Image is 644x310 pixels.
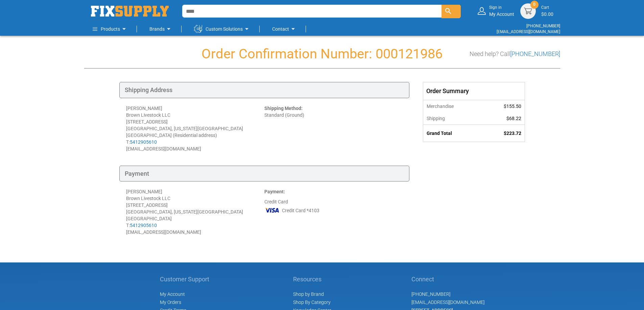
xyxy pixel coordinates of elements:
[126,188,264,235] div: [PERSON_NAME] Brown Livestock LLC [STREET_ADDRESS] [GEOGRAPHIC_DATA], [US_STATE][GEOGRAPHIC_DATA]...
[264,189,285,194] strong: Payment:
[160,276,213,283] h5: Customer Support
[533,2,535,7] span: 0
[84,47,560,61] h1: Order Confirmation Number: 000121986
[506,116,521,121] span: $68.22
[194,22,251,36] a: Custom Solutions
[126,105,264,152] div: [PERSON_NAME] Brown Livestock LLC [STREET_ADDRESS] [GEOGRAPHIC_DATA], [US_STATE][GEOGRAPHIC_DATA]...
[93,22,128,36] a: Products
[130,223,157,228] a: 5412905610
[541,11,553,17] span: $0.00
[411,300,484,305] a: [EMAIL_ADDRESS][DOMAIN_NAME]
[264,188,403,235] div: Credit Card
[264,205,280,215] img: VI
[541,5,553,10] small: Cart
[470,51,560,57] h3: Need help? Call
[497,29,560,34] a: [EMAIL_ADDRESS][DOMAIN_NAME]
[510,50,560,57] a: [PHONE_NUMBER]
[489,5,514,10] small: Sign in
[423,100,482,112] th: Merchandise
[119,82,409,98] div: Shipping Address
[423,82,525,100] div: Order Summary
[91,6,169,17] a: store logo
[427,131,452,136] strong: Grand Total
[91,6,169,17] img: Fix Industrial Supply
[489,5,514,17] div: My Account
[149,22,173,36] a: Brands
[282,207,319,214] span: Credit Card *4103
[264,106,303,111] strong: Shipping Method:
[160,300,181,305] span: My Orders
[272,22,297,36] a: Contact
[293,291,324,297] a: Shop by Brand
[119,166,409,182] div: Payment
[526,24,560,28] a: [PHONE_NUMBER]
[411,276,484,283] h5: Connect
[293,276,331,283] h5: Resources
[411,291,450,297] a: [PHONE_NUMBER]
[504,131,521,136] span: $223.72
[160,291,185,297] span: My Account
[264,105,403,152] div: Standard (Ground)
[423,112,482,125] th: Shipping
[130,139,157,145] a: 5412905610
[504,104,521,109] span: $155.50
[293,300,331,305] a: Shop By Category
